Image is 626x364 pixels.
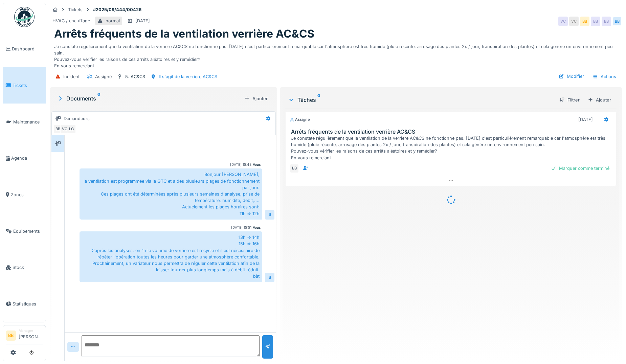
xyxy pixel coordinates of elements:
div: BB [602,17,611,26]
div: Modifier [556,72,587,81]
div: Vous [253,162,261,167]
div: LG [67,124,76,134]
a: Agenda [3,140,46,177]
div: VC [558,17,568,26]
div: Tâches [288,96,554,104]
li: [PERSON_NAME] [19,328,43,343]
span: Stock [13,264,43,271]
a: Statistiques [3,286,46,322]
a: Zones [3,177,46,213]
span: Maintenance [13,119,43,125]
div: normal [106,18,120,24]
div: Je constate régulièrement que la ventilation de la verrière AC&CS ne fonctionne pas. [DATE] c'est... [54,41,618,69]
div: Documents [57,94,242,103]
div: B [265,210,274,220]
div: Assigné [95,73,112,80]
div: Bonjour [PERSON_NAME], la ventilation est programmée via la GTC et a des plusieurs plages de fonc... [80,168,262,219]
a: Maintenance [3,104,46,140]
span: Statistiques [13,301,43,307]
div: Je constate régulièrement que la ventilation de la verrière AC&CS ne fonctionne pas. [DATE] c'est... [291,135,613,161]
div: Filtrer [557,95,582,105]
div: VC [60,124,69,134]
a: Dashboard [3,31,46,67]
sup: 0 [97,94,100,103]
div: BB [53,124,63,134]
div: [DATE] [578,116,593,123]
div: Ajouter [585,95,614,105]
strong: #2025/09/444/00426 [90,6,144,13]
div: Tickets [68,6,83,13]
div: 13h => 14h 15h => 16h D'après les analyses, en 1h le volume de verrière est recyclé et il est néc... [80,231,262,282]
a: Tickets [3,67,46,104]
div: Marquer comme terminé [548,164,612,173]
span: Dashboard [12,46,43,52]
h3: Arrêts fréquents de la ventilation verrière AC&CS [291,129,613,135]
div: Vous [253,225,261,230]
div: BB [290,164,299,173]
div: Incident [63,73,80,80]
div: B [265,273,274,282]
div: Il s'agit de la verrière AC&CS [159,73,217,80]
span: Zones [11,191,43,198]
div: 5. AC&CS [125,73,145,80]
span: Équipements [13,228,43,234]
div: Manager [19,328,43,333]
div: [DATE] 15:48 [230,162,251,167]
div: [DATE] [135,18,150,24]
sup: 0 [317,96,320,104]
div: Demandeurs [64,115,90,122]
a: Stock [3,249,46,286]
img: Badge_color-CXgf-gQk.svg [14,7,35,27]
a: BB Manager[PERSON_NAME] [6,328,43,344]
div: BB [591,17,600,26]
a: Équipements [3,213,46,249]
div: BB [580,17,589,26]
div: Ajouter [242,94,270,103]
div: BB [612,17,622,26]
div: [DATE] 15:51 [231,225,251,230]
div: Actions [589,72,619,82]
span: Tickets [13,82,43,89]
h1: Arrêts fréquents de la ventilation verrière AC&CS [54,27,314,40]
div: Assigné [290,117,310,122]
div: HVAC / chauffage [52,18,90,24]
span: Agenda [11,155,43,161]
div: VC [569,17,579,26]
li: BB [6,331,16,341]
